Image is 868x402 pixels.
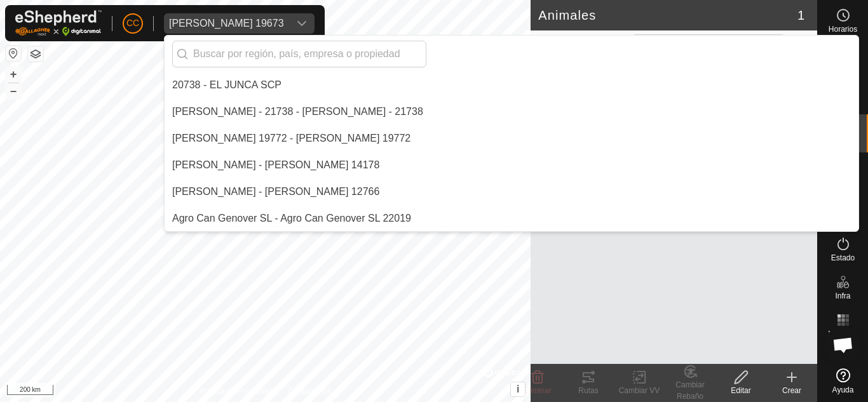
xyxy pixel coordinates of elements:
div: Agro Can Genover SL - Agro Can Genover SL 22019 [172,211,411,226]
span: Eliminar [524,386,551,395]
span: Estado [831,254,855,262]
input: Buscar por región, país, empresa o propiedad [172,41,426,67]
div: 20738 - EL JUNCA SCP [172,77,281,93]
li: Adelina Garcia Garcia 14178 [165,152,858,178]
span: Horarios [829,25,857,33]
span: Mapa de Calor [821,330,865,345]
div: Cambiar VV [614,385,665,396]
div: [PERSON_NAME] 19673 [169,18,284,29]
img: Logo Gallagher [15,10,102,36]
span: MANUEL CASTANO SANCHEZ 19673 [164,13,289,34]
li: EL JUNCA SCP [165,72,858,98]
button: – [6,83,21,98]
span: i [517,384,519,394]
div: [PERSON_NAME] - [PERSON_NAME] 12766 [172,184,379,199]
div: Chat abierto [824,326,862,364]
div: Editar [715,385,766,396]
a: Política de Privacidad [200,385,273,397]
div: Crear [766,385,817,396]
button: Restablecer Mapa [6,46,21,61]
li: Adrian Abad Martin 12766 [165,179,858,204]
span: CC [126,17,139,30]
span: 1 [797,6,804,25]
div: dropdown trigger [289,13,315,34]
button: Capas del Mapa [28,46,43,62]
span: Infra [835,292,850,300]
button: i [511,382,525,396]
a: Contáctenos [288,385,331,397]
button: + [6,67,21,82]
li: Abel Lopez Crespo 19772 [165,126,858,151]
h2: Animales [538,8,797,23]
a: Ayuda [818,363,868,399]
div: [PERSON_NAME] - [PERSON_NAME] 14178 [172,157,379,173]
div: Rutas [563,385,614,396]
div: Cambiar Rebaño [665,379,715,402]
div: [PERSON_NAME] 19772 - [PERSON_NAME] 19772 [172,131,410,146]
span: Ayuda [832,386,854,394]
li: Aaron Rull Dealbert - 21738 [165,99,858,124]
li: Agro Can Genover SL 22019 [165,206,858,231]
div: [PERSON_NAME] - 21738 - [PERSON_NAME] - 21738 [172,104,423,119]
